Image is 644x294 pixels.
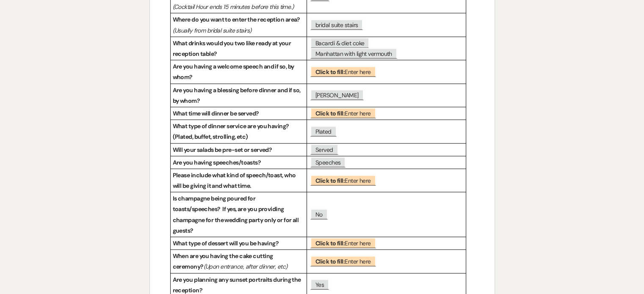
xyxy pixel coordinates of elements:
[315,258,345,265] b: Click to fill:
[173,122,290,140] strong: What type of dinner service are you having? (Plated, buffet, strolling, etc)
[315,110,345,117] b: Click to fill:
[173,39,292,58] strong: What drinks would you two like ready at your reception table?
[310,279,329,290] span: Yes
[173,276,302,294] strong: Are you planning any sunset portraits during the reception?
[173,3,294,11] em: (Cocktail Hour ends 15 minutes before this time.)
[173,16,300,23] strong: Where do you want to enter the reception area?
[173,63,295,81] strong: Are you having a welcome speech and if so, by whom?
[310,157,346,168] span: Speeches
[173,171,297,190] strong: Please include what kind of speech/toast, who will be giving it and what time.
[310,209,328,220] span: No
[310,90,364,100] span: [PERSON_NAME]
[173,27,252,34] em: (Usually from bridal suite stairs)
[310,108,376,118] span: Enter here
[315,68,345,76] b: Click to fill:
[310,19,363,30] span: bridal suite stairs
[310,66,376,77] span: Enter here
[310,175,376,186] span: Enter here
[173,239,279,247] strong: What type of dessert will you be having?
[310,144,338,155] span: Served
[173,110,259,117] strong: What time will dinner be served?
[310,38,369,48] span: Bacardi & diet coke
[310,126,337,137] span: Plated
[173,159,261,166] strong: Are you having speeches/toasts?
[173,146,272,154] strong: Will your salads be pre-set or served?
[173,86,301,104] strong: Are you having a blessing before dinner and if so, by whom?
[310,256,376,267] span: Enter here
[173,252,274,270] strong: When are you having the cake cutting ceremony?
[315,177,345,184] b: Click to fill:
[310,48,397,59] span: Manhattan with light vermouth
[310,238,376,248] span: Enter here
[173,195,300,234] strong: Is champagne being poured for toasts/speeches? If yes, are you providing champagne for the weddin...
[203,263,287,270] em: (Upon entrance, after dinner, etc)
[315,239,345,247] b: Click to fill:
